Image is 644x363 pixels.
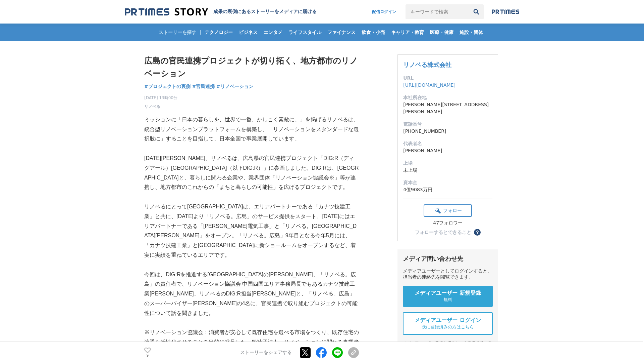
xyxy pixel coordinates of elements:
dt: 電話番号 [403,121,492,128]
dd: 未上場 [403,167,492,174]
dd: [PERSON_NAME] [403,147,492,154]
span: ビジネス [236,29,260,35]
a: キャリア・教育 [388,24,427,41]
a: ファイナンス [325,24,358,41]
h1: 広島の官民連携プロジェクトが切り拓く、地方都市のリノベーション [144,54,359,80]
dt: 資本金 [403,179,492,186]
button: フォロー [424,204,472,217]
p: ※リノベーション協議会：消費者が安心して既存住宅を選べる市場をつくり、既存住宅の流通を活性化させることを目的に発足した一般社団法人。リノベーションに関わる事業者737社（カナツ技建工業とリノベる... [144,328,359,357]
span: ？ [475,230,480,235]
p: ストーリーをシェアする [240,350,292,356]
dt: 上場 [403,160,492,167]
span: #官民連携 [192,83,215,89]
div: メディアユーザーとしてログインすると、担当者の連絡先を閲覧できます。 [403,268,493,280]
p: 9 [144,354,151,357]
span: 飲食・小売 [359,29,388,35]
a: #プロジェクトの裏側 [144,83,191,90]
a: 成果の裏側にあるストーリーをメディアに届ける 成果の裏側にあるストーリーをメディアに届ける [125,7,317,16]
h2: 成果の裏側にあるストーリーをメディアに届ける [213,9,317,15]
span: メディアユーザー ログイン [415,317,481,324]
p: リノベるにとって[GEOGRAPHIC_DATA]は、エリアパートナーである「カナツ技建工業」と共に、[DATE]より「リノベる。広島」のサービス提供をスタート、[DATE]にはエリアパートナー... [144,202,359,260]
a: リノベる株式会社 [403,61,451,68]
span: エンタメ [261,29,285,35]
a: 飲食・小売 [359,24,388,41]
span: キャリア・教育 [388,29,427,35]
a: 配信ログイン [365,4,403,19]
span: 施設・団体 [457,29,486,35]
button: 検索 [469,4,484,19]
span: 医療・健康 [427,29,456,35]
a: ライフスタイル [286,24,324,41]
div: 47フォロワー [424,220,472,226]
dt: URL [403,75,492,82]
span: テクノロジー [202,29,235,35]
span: #プロジェクトの裏側 [144,83,191,89]
dd: [PHONE_NUMBER] [403,128,492,135]
p: [DATE][PERSON_NAME]、リノベるは、広島県の官民連携プロジェクト「DIG:R（ディグアール）[GEOGRAPHIC_DATA]（以下DIG:R）」に参画しました。DIG:Rは、[... [144,154,359,192]
a: メディアユーザー 新規登録 無料 [403,286,493,307]
button: ？ [474,229,481,236]
span: [DATE] 13時00分 [144,95,177,101]
a: エンタメ [261,24,285,41]
span: #リノベーション [216,83,253,89]
a: 施設・団体 [457,24,486,41]
p: ミッションに「日本の暮らしを、世界で一番、かしこく素敵に。」を掲げるリノベるは、統合型リノベーションプラットフォームを構築し、「リノベーションをスタンダードな選択肢に」することを目指して、日本全... [144,115,359,144]
a: メディアユーザー ログイン 既に登録済みの方はこちら [403,312,493,335]
a: テクノロジー [202,24,235,41]
a: #官民連携 [192,83,215,90]
span: 無料 [443,297,452,303]
img: 成果の裏側にあるストーリーをメディアに届ける [125,7,208,16]
a: リノベる [144,104,160,110]
dd: 4億9083万円 [403,186,492,193]
a: 医療・健康 [427,24,456,41]
input: キーワードで検索 [406,4,469,19]
span: ファイナンス [325,29,358,35]
span: 既に登録済みの方はこちら [422,324,474,330]
dt: 本社所在地 [403,94,492,101]
a: [URL][DOMAIN_NAME] [403,82,455,88]
a: ビジネス [236,24,260,41]
p: 今回は、DIG:Rを推進する[GEOGRAPHIC_DATA]の[PERSON_NAME]、「リノベる。広島」の責任者で、リノベーション協議会 中国四国エリア事務局長でもあるカナツ技建工業[PE... [144,270,359,318]
span: ライフスタイル [286,29,324,35]
dd: [PERSON_NAME][STREET_ADDRESS][PERSON_NAME] [403,101,492,115]
div: メディア問い合わせ先 [403,255,493,263]
span: メディアユーザー 新規登録 [415,290,481,297]
a: #リノベーション [216,83,253,90]
dt: 代表者名 [403,140,492,147]
div: フォローするとできること [415,230,471,235]
img: prtimes [492,9,519,14]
